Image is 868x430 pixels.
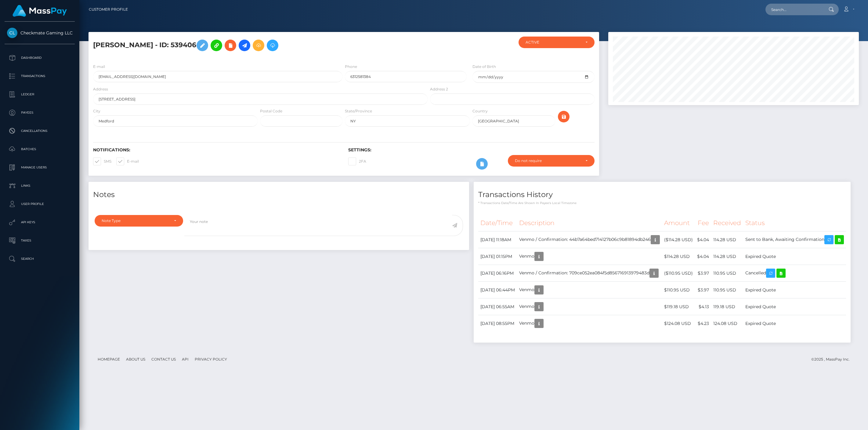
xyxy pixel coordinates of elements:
button: ACTIVE [519,37,595,48]
div: © 2025 , MassPay Inc. [811,356,854,363]
a: Links [5,178,75,193]
a: User Profile [5,196,75,212]
h5: [PERSON_NAME] - ID: 539406 [93,37,424,54]
p: Dashboard [7,53,72,62]
label: Postal Code [260,108,282,114]
p: Payees [7,108,72,117]
td: Venmo [517,315,662,332]
div: ACTIVE [526,40,580,45]
td: ($114.28 USD) [662,231,695,248]
p: Ledger [7,90,72,99]
td: 114.28 USD [711,231,743,248]
td: Venmo [517,298,662,315]
td: 114.28 USD [711,248,743,265]
h6: Settings: [348,147,594,153]
td: $110.95 USD [662,282,695,298]
td: Venmo [517,282,662,298]
td: ($110.95 USD) [662,265,695,282]
td: [DATE] 01:15PM [478,248,517,265]
td: Cancelled [743,265,846,282]
p: Manage Users [7,163,72,172]
p: * Transactions date/time are shown in payee's local timezone [478,201,846,205]
td: 110.95 USD [711,265,743,282]
a: Privacy Policy [192,354,230,364]
td: Expired Quote [743,298,846,315]
input: Search... [765,4,823,15]
td: [DATE] 06:55AM [478,298,517,315]
td: Sent to Bank, Awaiting Confirmation [743,231,846,248]
a: Contact Us [149,354,178,364]
a: Search [5,251,75,266]
a: Initiate Payout [239,40,250,51]
h4: Transactions History [478,189,846,200]
p: Links [7,181,72,190]
td: Venmo / Confirmation: 44b7a64bed714127b06c9b81894db246 [517,231,662,248]
div: Note Type [102,218,169,223]
a: Manage Users [5,160,75,175]
td: 110.95 USD [711,282,743,298]
label: State/Province [345,108,372,114]
td: [DATE] 06:16PM [478,265,517,282]
p: Search [7,254,72,263]
button: Note Type [95,215,183,227]
td: $4.04 [695,231,711,248]
img: MassPay Logo [13,5,67,17]
a: API [179,354,191,364]
label: Country [472,108,488,114]
h6: Notifications: [93,147,339,153]
p: Taxes [7,236,72,245]
span: Checkmate Gaming LLC [5,30,75,36]
th: Amount [662,215,695,231]
img: Checkmate Gaming LLC [7,28,17,38]
a: Taxes [5,233,75,248]
td: Venmo [517,248,662,265]
a: Transactions [5,69,75,84]
td: 124.08 USD [711,315,743,332]
td: $4.13 [695,298,711,315]
td: Expired Quote [743,315,846,332]
a: Dashboard [5,50,75,65]
td: $124.08 USD [662,315,695,332]
td: $114.28 USD [662,248,695,265]
p: Cancellations [7,126,72,136]
a: About Us [124,354,148,364]
td: $119.18 USD [662,298,695,315]
a: Ledger [5,87,75,102]
td: [DATE] 08:55PM [478,315,517,332]
p: User Profile [7,199,72,209]
th: Date/Time [478,215,517,231]
p: Transactions [7,72,72,81]
label: Date of Birth [472,64,496,69]
td: $4.23 [695,315,711,332]
td: Venmo / Confirmation: 709ce052ea084f5d856716913979483d [517,265,662,282]
label: Address 2 [430,86,448,92]
td: Expired Quote [743,248,846,265]
a: Cancellations [5,123,75,139]
h4: Notes [93,189,465,200]
label: City [93,108,100,114]
th: Fee [695,215,711,231]
a: API Keys [5,215,75,230]
th: Received [711,215,743,231]
td: Expired Quote [743,282,846,298]
label: E-mail [116,157,139,165]
label: Phone [345,64,357,69]
label: Address [93,86,108,92]
p: Batches [7,145,72,154]
a: Customer Profile [89,3,128,16]
p: API Keys [7,218,72,227]
th: Description [517,215,662,231]
label: SMS [93,157,111,165]
td: $3.97 [695,265,711,282]
div: Do not require [515,158,580,163]
label: E-mail [93,64,105,69]
td: $3.97 [695,282,711,298]
a: Payees [5,105,75,120]
td: $4.04 [695,248,711,265]
th: Status [743,215,846,231]
button: Do not require [508,155,595,167]
label: 2FA [348,157,366,165]
a: Batches [5,142,75,157]
a: Homepage [95,354,122,364]
td: [DATE] 11:18AM [478,231,517,248]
